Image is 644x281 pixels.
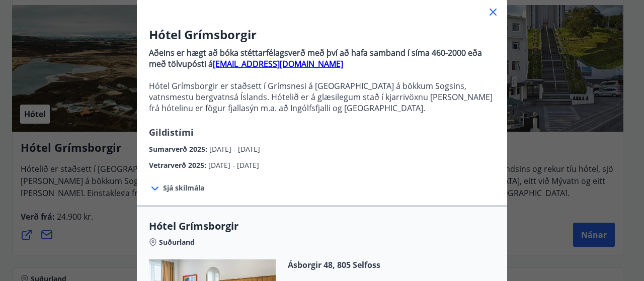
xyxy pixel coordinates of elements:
span: Sjá skilmála [163,183,204,193]
strong: Aðeins er hægt að bóka stéttarfélagsverð með því að hafa samband í síma 460-2000 eða með tölvupós... [149,47,482,69]
p: Hótel Grímsborgir er staðsett í Grímsnesi á [GEOGRAPHIC_DATA] á bökkum Sogsins, vatnsmestu bergva... [149,80,495,114]
span: Vetrarverð 2025 : [149,160,208,170]
span: [DATE] - [DATE] [208,160,259,170]
span: Sumarverð 2025 : [149,144,209,154]
span: [DATE] - [DATE] [209,144,260,154]
span: Gildistími [149,126,194,138]
h3: Hótel Grímsborgir [149,26,495,43]
a: [EMAIL_ADDRESS][DOMAIN_NAME] [213,58,343,69]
